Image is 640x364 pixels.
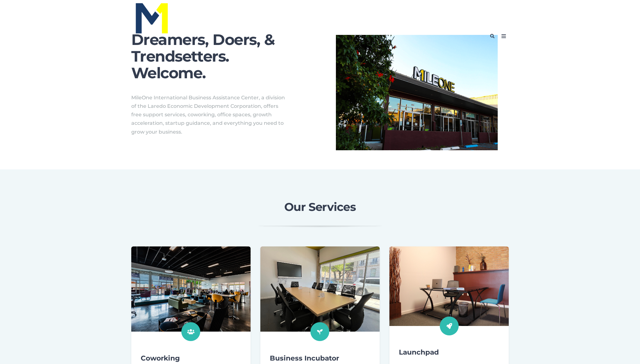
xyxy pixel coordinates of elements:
img: MileOne office photo [389,246,509,326]
h2: Our Services [156,201,484,213]
h1: Dreamers, Doers, & Trendsetters. Welcome. [131,31,304,81]
img: MileOne Blue_Yellow Logo [134,1,169,35]
img: MileOne coworking space [131,246,251,332]
h4: Coworking [141,353,241,363]
span: MileOne International Business Assistance Center, a division of the Laredo Economic Development C... [131,95,285,135]
h4: Launchpad [399,347,499,357]
img: MileOne meeting room conference room [260,246,380,332]
h4: Business Incubator [270,353,370,363]
img: Canva Design DAFZb0Spo9U [336,35,498,150]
